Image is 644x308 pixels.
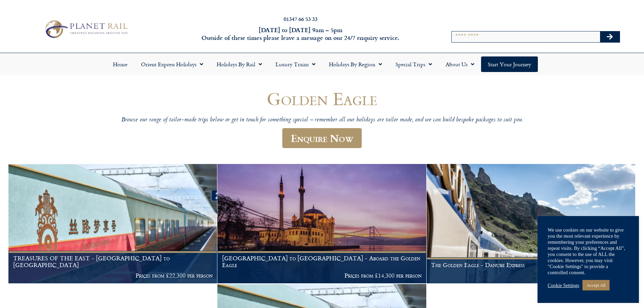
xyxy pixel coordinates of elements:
[548,282,579,288] a: Cookie Settings
[431,262,630,268] h1: The Golden Eagle - Danube Express
[582,280,610,290] a: Accept All
[269,56,322,72] a: Luxury Trains
[134,56,210,72] a: Orient Express Holidays
[481,56,538,72] a: Start your Journey
[13,272,213,279] p: Prices from £22,300 per person
[210,56,269,72] a: Holidays by Rail
[42,18,130,40] img: Planet Rail Train Holidays Logo
[600,31,620,42] button: Search
[222,255,422,268] h1: [GEOGRAPHIC_DATA] to [GEOGRAPHIC_DATA] - Aboard the Golden Eagle
[13,255,213,268] h1: TREASURES OF THE EAST - [GEOGRAPHIC_DATA] to [GEOGRAPHIC_DATA]
[548,227,629,276] div: We use cookies on our website to give you the most relevant experience by remembering your prefer...
[222,272,422,279] p: Prices from £14,300 per person
[284,15,317,23] a: 01347 66 53 33
[173,26,428,42] h6: [DATE] to [DATE] 9am – 5pm Outside of these times please leave a message on our 24/7 enquiry serv...
[217,164,426,284] a: [GEOGRAPHIC_DATA] to [GEOGRAPHIC_DATA] - Aboard the Golden Eagle Prices from £14,300 per person
[439,56,481,72] a: About Us
[119,116,525,124] p: Browse our range of tailor-made trips below or get in touch for something special – remember all ...
[8,164,217,284] a: TREASURES OF THE EAST - [GEOGRAPHIC_DATA] to [GEOGRAPHIC_DATA] Prices from £22,300 per person
[431,272,630,279] p: Prices from £9,395 per person
[119,89,525,109] h1: Golden Eagle
[389,56,439,72] a: Special Trips
[106,56,134,72] a: Home
[322,56,389,72] a: Holidays by Region
[282,128,362,148] a: Enquire Now
[3,56,641,72] nav: Menu
[427,164,636,284] a: The Golden Eagle - Danube Express Prices from £9,395 per person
